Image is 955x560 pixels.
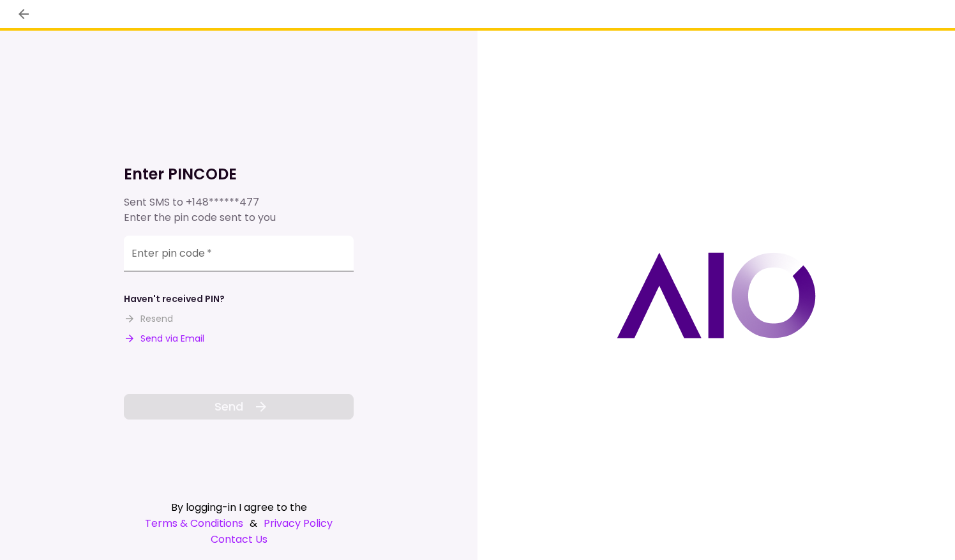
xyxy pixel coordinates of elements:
[124,195,354,225] div: Sent SMS to Enter the pin code sent to you
[124,531,354,547] a: Contact Us
[124,312,173,326] button: Resend
[13,3,34,25] button: back
[124,515,354,531] div: &
[214,398,243,415] span: Send
[264,515,333,531] a: Privacy Policy
[124,292,225,306] div: Haven't received PIN?
[124,394,354,420] button: Send
[124,164,354,185] h1: Enter PINCODE
[145,515,243,531] a: Terms & Conditions
[124,499,354,515] div: By logging-in I agree to the
[617,252,816,338] img: AIO logo
[124,332,204,345] button: Send via Email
